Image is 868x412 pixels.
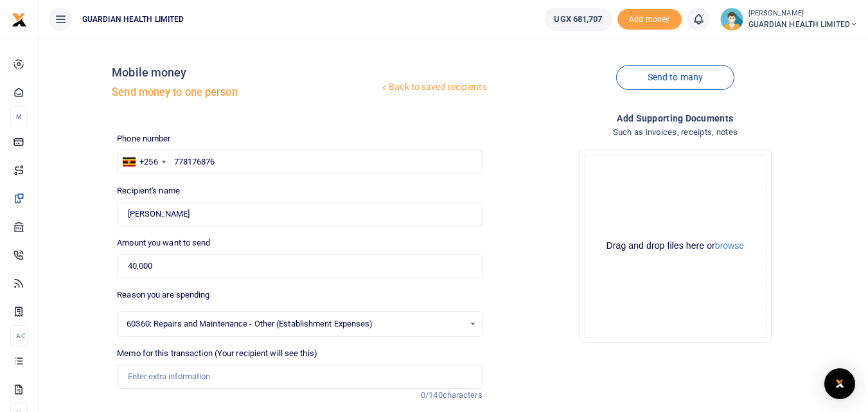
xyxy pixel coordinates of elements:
label: Memo for this transaction (Your recipient will see this) [117,347,317,360]
label: Recipient's name [117,184,180,197]
a: Back to saved recipients [379,76,488,99]
h4: Mobile money [112,66,379,80]
a: profile-user [PERSON_NAME] GUARDIAN HEALTH LIMITED [720,8,858,31]
li: M [10,106,28,127]
label: Phone number [117,132,170,145]
div: Drag and drop files here or [585,240,766,252]
input: UGX [117,254,482,278]
a: logo-small logo-large logo-large [12,14,27,24]
li: Ac [10,325,28,346]
span: 0/140 [421,390,443,400]
img: logo-small [12,12,27,28]
li: Toup your wallet [617,9,682,30]
input: Enter extra information [117,364,482,389]
small: [PERSON_NAME] [748,8,858,19]
span: GUARDIAN HEALTH LIMITED [77,13,189,25]
h4: Add supporting Documents [493,111,858,125]
span: Add money [617,9,682,30]
a: UGX 681,707 [544,8,612,31]
img: profile-user [720,8,743,31]
a: Send to many [616,65,734,90]
h5: Send money to one person [112,86,379,99]
div: File Uploader [579,150,772,343]
span: 60360: Repairs and Maintenance - Other (Establishment Expenses) [127,318,463,330]
div: Open Intercom Messenger [824,368,855,399]
a: Add money [617,13,682,23]
li: Wallet ballance [539,8,617,31]
div: +256 [139,156,157,168]
span: UGX 681,707 [554,13,602,26]
input: Enter phone number [117,150,482,174]
button: browse [715,241,744,250]
span: GUARDIAN HEALTH LIMITED [748,19,858,30]
span: characters [443,390,483,400]
label: Reason you are spending [117,289,209,301]
h4: Such as invoices, receipts, notes [493,125,858,139]
label: Amount you want to send [117,237,210,249]
input: Loading name... [117,202,482,226]
div: Uganda: +256 [118,150,169,174]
